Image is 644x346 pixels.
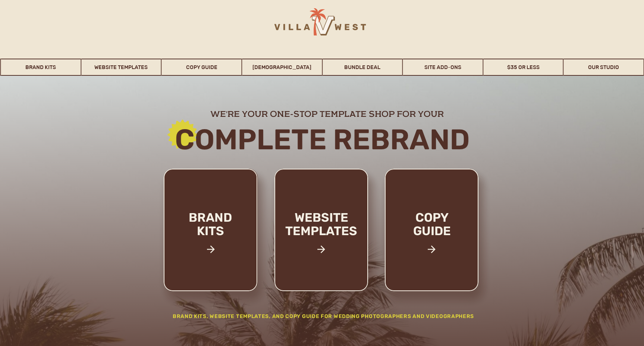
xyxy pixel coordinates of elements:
a: Copy Guide [162,59,242,76]
a: $35 or Less [483,59,563,76]
a: Website Templates [81,59,161,76]
a: Site Add-Ons [403,59,483,76]
a: Our Studio [564,59,644,76]
a: brand kits [179,211,242,263]
a: copy guide [398,211,466,263]
a: [DEMOGRAPHIC_DATA] [242,59,322,76]
h2: we're your one-stop template shop for your [157,109,497,118]
a: Brand Kits [1,59,81,76]
h2: Complete rebrand [121,124,524,155]
h2: Brand Kits, website templates, and Copy Guide for wedding photographers and videographers [156,312,491,323]
a: website templates [273,211,370,254]
a: Bundle Deal [323,59,402,76]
